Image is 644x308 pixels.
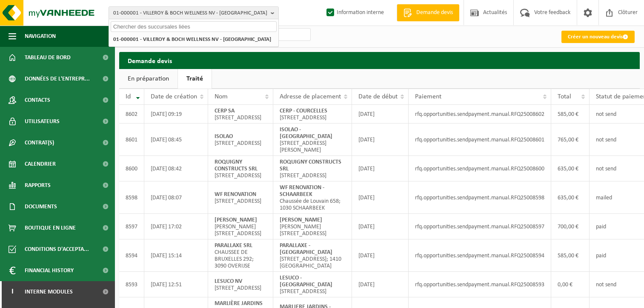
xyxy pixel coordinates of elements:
td: rfq.opportunities.sendpayment.manual.RFQ25008593 [409,272,551,297]
span: Rapports [25,175,51,196]
td: 765,00 € [551,124,590,156]
a: En préparation [119,69,177,89]
td: [DATE] [352,181,409,214]
span: paid [596,253,606,259]
span: Calendrier [25,153,56,175]
td: [STREET_ADDRESS] [273,156,352,181]
span: Demande devis [414,9,455,17]
td: [DATE] 08:42 [144,156,208,181]
input: Chercher des succursales liées [111,21,277,32]
td: 635,00 € [551,156,590,181]
td: 8600 [119,156,144,181]
strong: WF RENOVATION [215,191,256,198]
span: Date de début [358,93,398,100]
span: not send [596,111,616,118]
strong: CERP - COURCELLES [280,108,327,114]
span: Données de l'entrepr... [25,68,90,89]
td: [STREET_ADDRESS] [208,105,273,124]
span: I [9,281,16,302]
label: Information interne [325,6,384,19]
span: Paiement [415,93,441,100]
td: rfq.opportunities.sendpayment.manual.RFQ25008594 [409,239,551,272]
a: Traité [178,69,212,89]
td: 8601 [119,124,144,156]
td: [DATE] [352,272,409,297]
span: Boutique en ligne [25,217,76,239]
span: Utilisateurs [25,111,60,132]
td: 8594 [119,239,144,272]
span: Navigation [25,26,56,47]
td: [DATE] 12:51 [144,272,208,297]
strong: PARALLAXE SRL [215,242,252,249]
span: Total [558,93,571,100]
span: Contacts [25,89,50,111]
td: [STREET_ADDRESS] [208,156,273,181]
td: 585,00 € [551,105,590,124]
td: rfq.opportunities.sendpayment.manual.RFQ25008598 [409,181,551,214]
td: CHAUSSEE DE BRUXELLES 292; 3090 OVERIJSE [208,239,273,272]
strong: WF RENOVATION - SCHAARBEEK [280,184,324,198]
strong: 01-000001 - VILLEROY & BOCH WELLNESS NV - [GEOGRAPHIC_DATA] [113,37,271,42]
td: rfq.opportunities.sendpayment.manual.RFQ25008602 [409,105,551,124]
td: [DATE] [352,105,409,124]
td: Chaussée de Louvain 658; 1030 SCHAARBEEK [273,181,352,214]
td: 8602 [119,105,144,124]
span: not send [596,166,616,172]
td: 635,00 € [551,181,590,214]
strong: ISOLAO [215,133,233,140]
strong: ISOLAO - [GEOGRAPHIC_DATA] [280,127,332,140]
span: Financial History [25,260,74,281]
td: [STREET_ADDRESS][PERSON_NAME] [273,124,352,156]
a: Demande devis [397,4,459,21]
td: rfq.opportunities.sendpayment.manual.RFQ25008597 [409,214,551,239]
td: [STREET_ADDRESS] [273,272,352,297]
td: [DATE] 15:14 [144,239,208,272]
h2: Demande devis [119,52,640,69]
a: Créer un nouveau devis [561,31,635,43]
td: [STREET_ADDRESS] [273,105,352,124]
td: [DATE] [352,124,409,156]
td: 8593 [119,272,144,297]
span: Conditions d'accepta... [25,239,89,260]
strong: LESUCO - [GEOGRAPHIC_DATA] [280,275,332,288]
td: [STREET_ADDRESS]; 1410 [GEOGRAPHIC_DATA] [273,239,352,272]
span: mailed [596,195,612,201]
td: [STREET_ADDRESS] [208,272,273,297]
td: [STREET_ADDRESS] [208,124,273,156]
span: Tableau de bord [25,47,71,68]
span: Contrat(s) [25,132,54,153]
span: Nom [215,93,228,100]
span: Adresse de placement [280,93,341,100]
td: [PERSON_NAME][STREET_ADDRESS] [273,214,352,239]
td: 585,00 € [551,239,590,272]
strong: [PERSON_NAME] [215,217,257,223]
span: 01-000001 - VILLEROY & BOCH WELLNESS NV - [GEOGRAPHIC_DATA] [113,7,267,20]
span: Interne modules [25,281,73,302]
strong: LESUCO NV [215,278,242,285]
td: 8597 [119,214,144,239]
button: 01-000001 - VILLEROY & BOCH WELLNESS NV - [GEOGRAPHIC_DATA] [109,6,279,19]
span: not send [596,282,616,288]
td: rfq.opportunities.sendpayment.manual.RFQ25008601 [409,124,551,156]
td: [DATE] 08:45 [144,124,208,156]
span: Id [126,93,131,100]
td: [DATE] 09:19 [144,105,208,124]
strong: CERP SA [215,108,235,114]
strong: [PERSON_NAME] [280,217,322,223]
span: Date de création [151,93,197,100]
td: 8598 [119,181,144,214]
strong: ROQUIGNY CONSTRUCTS SRL [215,159,258,172]
td: 700,00 € [551,214,590,239]
td: [STREET_ADDRESS] [208,181,273,214]
strong: ROQUIGNY CONSTRUCTS SRL [280,159,341,172]
td: rfq.opportunities.sendpayment.manual.RFQ25008600 [409,156,551,181]
td: [DATE] 17:02 [144,214,208,239]
td: [DATE] [352,156,409,181]
td: [PERSON_NAME][STREET_ADDRESS] [208,214,273,239]
span: Documents [25,196,57,217]
td: [DATE] [352,214,409,239]
strong: PARALLAXE - [GEOGRAPHIC_DATA] [280,242,332,256]
td: [DATE] 08:07 [144,181,208,214]
td: 0,00 € [551,272,590,297]
td: [DATE] [352,239,409,272]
